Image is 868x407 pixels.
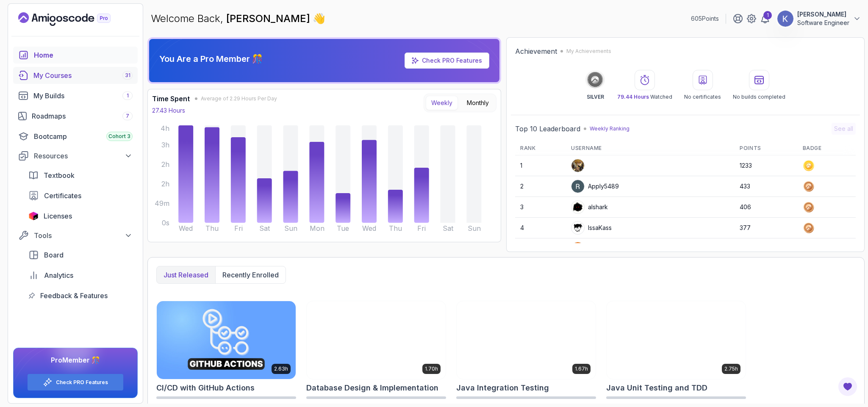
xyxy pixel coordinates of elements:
div: Bootcamp [34,131,133,141]
h2: Java Integration Testing [456,382,549,394]
p: No builds completed [733,94,785,100]
span: Average of 2.29 Hours Per Day [201,95,277,102]
div: Home [34,50,133,60]
button: Recently enrolled [215,266,286,283]
h3: Time Spent [152,94,190,104]
th: Badge [798,141,856,155]
div: Tools [34,230,133,241]
a: roadmaps [13,108,138,125]
img: user profile image [571,180,584,193]
p: Just released [164,270,208,280]
p: You Are a Pro Member 🎊 [159,53,263,65]
td: 406 [735,197,797,218]
tspan: 0s [162,219,169,227]
button: Tools [13,228,138,243]
tspan: Tue [337,224,349,233]
tspan: 2h [161,180,169,188]
tspan: Fri [417,224,426,233]
img: Java Integration Testing card [457,301,596,379]
td: 4 [515,218,566,238]
tspan: Fri [234,224,243,233]
a: board [23,246,138,263]
tspan: 2h [161,160,169,169]
button: Check PRO Features [27,374,124,391]
td: 5 [515,238,566,259]
h2: CI/CD with GitHub Actions [156,382,255,394]
tspan: Sun [284,224,297,233]
span: 1 [127,92,129,99]
p: Software Engineer [797,19,849,27]
span: Certificates [44,191,81,201]
tspan: Thu [205,224,219,233]
tspan: 4h [161,124,169,133]
button: user profile image[PERSON_NAME]Software Engineer [777,10,861,27]
td: 433 [735,176,797,197]
div: daringsquirrel4c781 [571,242,643,255]
p: Watched [617,94,672,100]
p: My Achievements [566,48,611,55]
h2: Database Design & Implementation [306,382,438,394]
tspan: Wed [362,224,376,233]
div: 1 [763,11,772,19]
tspan: Sat [259,224,270,233]
a: 1 [760,14,770,24]
p: Welcome Back, [151,12,325,25]
td: 377 [735,218,797,238]
div: Apply5489 [571,180,619,193]
div: My Courses [33,70,133,80]
img: user profile image [777,11,793,27]
div: alshark [571,200,608,214]
button: Open Feedback Button [837,377,858,397]
a: Check PRO Features [56,379,108,386]
a: feedback [23,287,138,304]
div: Resources [34,151,133,161]
tspan: 3h [161,141,169,149]
p: Weekly Ranking [590,125,630,132]
p: Recently enrolled [222,270,279,280]
a: textbook [23,167,138,184]
tspan: Sat [443,224,454,233]
span: 79.44 Hours [617,94,649,100]
th: Username [566,141,735,155]
p: [PERSON_NAME] [797,10,849,19]
img: user profile image [571,221,584,234]
th: Rank [515,141,566,155]
span: Analytics [44,270,73,280]
img: Java Unit Testing and TDD card [607,301,746,379]
p: SILVER [587,94,604,100]
p: 2.75h [724,365,738,372]
td: 2 [515,176,566,197]
p: No certificates [684,94,721,100]
span: Licenses [44,211,72,221]
a: Landing page [18,12,130,26]
a: courses [13,67,138,84]
td: 318 [735,238,797,259]
tspan: Thu [389,224,402,233]
img: CI/CD with GitHub Actions card [157,301,296,379]
p: 1.67h [575,365,588,372]
tspan: 49m [155,199,169,208]
p: 27.43 Hours [152,106,185,115]
div: Roadmaps [32,111,133,121]
div: IssaKass [571,221,612,235]
a: bootcamp [13,128,138,145]
span: Cohort 3 [108,133,130,140]
span: 7 [126,113,129,119]
p: 1.70h [425,365,438,372]
a: certificates [23,187,138,204]
img: jetbrains icon [28,212,39,220]
div: My Builds [33,91,133,101]
span: Textbook [44,170,75,180]
button: Resources [13,148,138,163]
a: home [13,47,138,64]
td: 3 [515,197,566,218]
a: Check PRO Features [422,57,482,64]
span: 👋 [312,11,326,25]
h2: Java Unit Testing and TDD [606,382,707,394]
span: [PERSON_NAME] [226,12,313,25]
a: licenses [23,208,138,224]
img: user profile image [571,159,584,172]
a: builds [13,87,138,104]
p: 2.63h [274,365,288,372]
a: analytics [23,267,138,284]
